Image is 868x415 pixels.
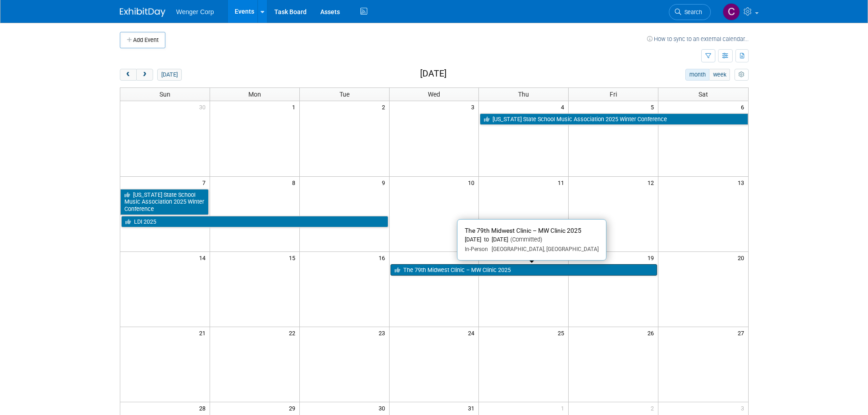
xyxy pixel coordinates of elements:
div: [DATE] to [DATE] [465,236,599,244]
i: Personalize Calendar [739,72,745,78]
button: Add Event [120,32,165,48]
span: 1 [560,402,568,414]
span: 3 [740,402,748,414]
span: 14 [198,252,210,263]
a: [US_STATE] State School Music Association 2025 Winter Conference [480,113,748,125]
img: ExhibitDay [120,8,165,17]
button: [DATE] [157,69,181,81]
span: 16 [378,252,389,263]
span: 7 [201,177,210,188]
a: LDI 2025 [121,216,388,228]
button: myCustomButton [734,69,748,81]
span: 30 [198,101,210,113]
span: Fri [610,91,617,98]
span: 8 [291,177,299,188]
span: Mon [248,91,261,98]
button: next [136,69,153,81]
span: 1 [291,101,299,113]
span: 4 [560,101,568,113]
a: How to sync to an external calendar... [647,36,749,42]
span: 27 [737,327,748,338]
span: 31 [467,402,478,414]
a: [US_STATE] State School Music Association 2025 Winter Conference [120,189,209,215]
span: Search [681,9,702,15]
span: Wenger Corp [176,8,214,15]
span: 5 [650,101,658,113]
span: Sun [159,91,170,98]
span: 23 [378,327,389,338]
span: Tue [339,91,349,98]
span: 6 [740,101,748,113]
span: 10 [467,177,478,188]
span: 28 [198,402,210,414]
span: 26 [647,327,658,338]
img: Cynde Bock [723,3,740,20]
span: 13 [737,177,748,188]
span: 25 [557,327,568,338]
span: Sat [699,91,708,98]
span: 21 [198,327,210,338]
span: Wed [428,91,440,98]
span: 24 [467,327,478,338]
button: week [709,69,730,81]
span: [GEOGRAPHIC_DATA], [GEOGRAPHIC_DATA] [488,246,599,252]
span: 29 [288,402,299,414]
span: 3 [470,101,478,113]
span: Thu [518,91,529,98]
span: 12 [647,177,658,188]
span: 20 [737,252,748,263]
h2: [DATE] [420,69,447,79]
span: 22 [288,327,299,338]
button: prev [120,69,137,81]
span: 9 [381,177,389,188]
a: Search [669,4,711,20]
span: (Committed) [508,236,542,243]
span: 2 [650,402,658,414]
span: The 79th Midwest Clinic – MW Clinic 2025 [465,227,581,234]
span: 2 [381,101,389,113]
span: 19 [647,252,658,263]
a: The 79th Midwest Clinic – MW Clinic 2025 [390,264,657,276]
span: 15 [288,252,299,263]
span: 30 [378,402,389,414]
span: 11 [557,177,568,188]
button: month [685,69,709,81]
span: In-Person [465,246,488,252]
